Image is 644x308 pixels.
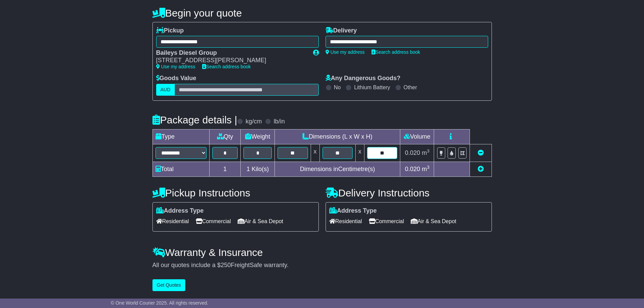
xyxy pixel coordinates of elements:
td: Kilo(s) [241,162,275,176]
h4: Pickup Instructions [152,187,319,198]
label: Address Type [329,207,377,215]
label: Any Dangerous Goods? [326,75,401,82]
label: No [334,84,341,91]
h4: Delivery Instructions [326,187,492,198]
td: Volume [400,129,434,144]
button: Get Quotes [152,279,186,291]
span: Air & Sea Depot [238,216,283,227]
td: Dimensions (L x W x H) [275,129,400,144]
span: © One World Courier 2025. All rights reserved. [111,300,209,306]
label: kg/cm [245,118,262,125]
label: Lithium Battery [354,84,390,91]
td: Total [152,162,209,176]
a: Remove this item [478,149,484,156]
label: Delivery [326,27,357,34]
span: 1 [246,166,250,172]
span: 0.020 [405,166,420,172]
span: Commercial [369,216,404,227]
label: lb/in [273,118,285,125]
td: 1 [209,162,241,176]
a: Use my address [156,64,195,69]
div: [STREET_ADDRESS][PERSON_NAME] [156,57,306,64]
label: Other [404,84,417,91]
span: m [422,149,430,156]
a: Search address book [202,64,251,69]
a: Use my address [326,49,365,55]
sup: 3 [427,165,430,170]
td: x [355,144,364,162]
td: Qty [209,129,241,144]
span: 250 [221,262,231,268]
h4: Package details | [152,114,237,125]
td: Dimensions in Centimetre(s) [275,162,400,176]
span: Residential [329,216,362,227]
h4: Warranty & Insurance [152,247,492,258]
h4: Begin your quote [152,7,492,19]
div: Baileys Diesel Group [156,49,306,57]
span: Residential [156,216,189,227]
label: Address Type [156,207,204,215]
td: Type [152,129,209,144]
span: 0.020 [405,149,420,156]
a: Add new item [478,166,484,172]
span: m [422,166,430,172]
label: Goods Value [156,75,196,82]
td: x [311,144,319,162]
span: Air & Sea Depot [411,216,456,227]
label: AUD [156,84,175,96]
div: All our quotes include a $ FreightSafe warranty. [152,262,492,269]
td: Weight [241,129,275,144]
sup: 3 [427,148,430,153]
a: Search address book [372,49,420,55]
label: Pickup [156,27,184,34]
span: Commercial [196,216,231,227]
